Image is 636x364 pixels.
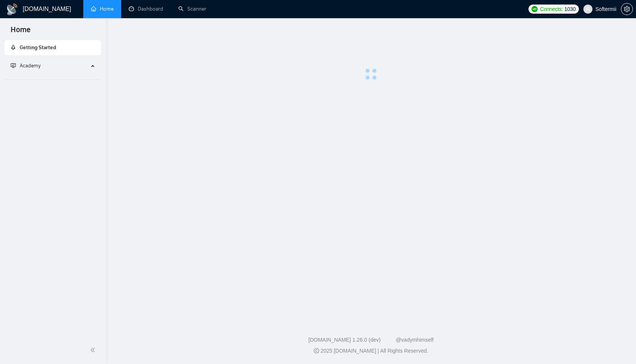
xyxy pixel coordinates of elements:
[314,348,319,353] span: copyright
[5,76,101,81] li: Academy Homepage
[20,62,41,69] span: Academy
[11,62,41,69] span: Academy
[6,3,18,16] img: logo
[396,337,433,343] a: @vadymhimself
[621,6,633,12] span: setting
[564,5,576,13] span: 1030
[5,24,37,40] span: Home
[90,346,98,354] span: double-left
[621,6,633,12] a: setting
[178,6,206,12] a: searchScanner
[11,45,16,50] span: rocket
[540,5,563,13] span: Connects:
[5,40,101,55] li: Getting Started
[129,6,163,12] a: dashboardDashboard
[532,6,538,12] img: upwork-logo.png
[91,6,114,12] a: homeHome
[309,337,381,343] a: [DOMAIN_NAME] 1.26.0 (dev)
[585,6,591,12] span: user
[112,347,630,355] div: 2025 [DOMAIN_NAME] | All Rights Reserved.
[11,63,16,68] span: fund-projection-screen
[621,3,633,15] button: setting
[20,44,56,51] span: Getting Started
